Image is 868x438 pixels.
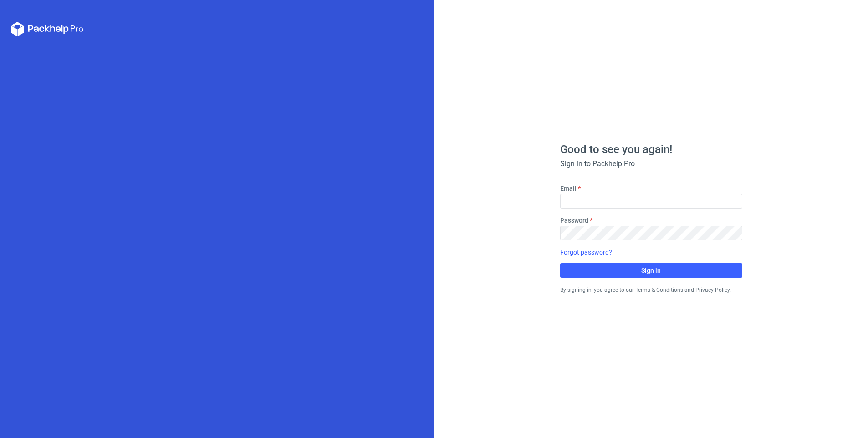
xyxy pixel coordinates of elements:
button: Sign in [560,263,742,278]
div: Sign in to Packhelp Pro [560,158,742,169]
small: By signing in, you agree to our Terms & Conditions and Privacy Policy. [560,287,731,293]
label: Email [560,184,577,193]
label: Password [560,216,588,225]
svg: Packhelp Pro [11,22,84,36]
span: Sign in [641,267,661,274]
a: Forgot password? [560,248,612,257]
h1: Good to see you again! [560,144,742,155]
